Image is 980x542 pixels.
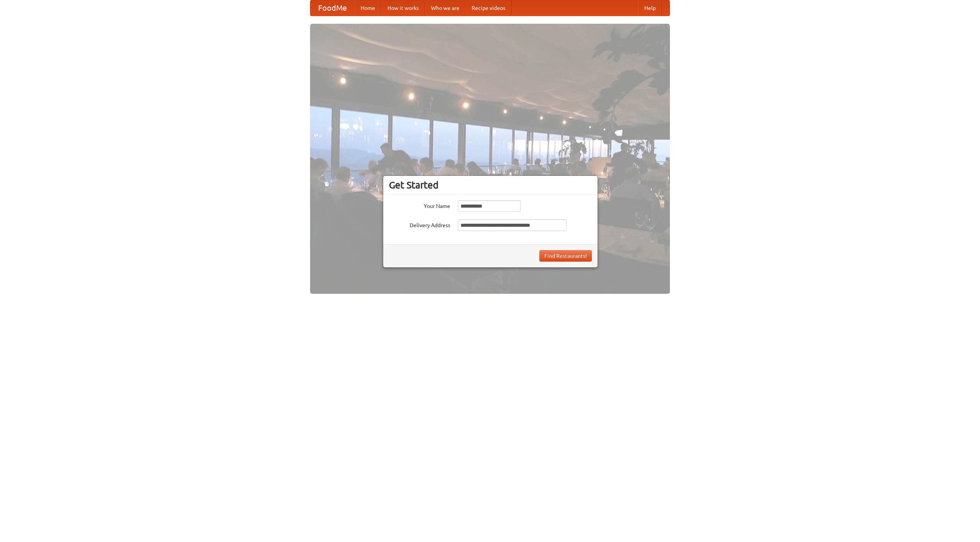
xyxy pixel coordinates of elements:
button: Find Restaurants! [539,250,592,262]
label: Your Name [389,200,450,210]
a: Recipe videos [465,0,511,16]
a: Home [354,0,381,16]
a: FoodMe [310,0,354,16]
label: Delivery Address [389,219,450,229]
a: Who we are [425,0,465,16]
a: How it works [381,0,425,16]
a: Help [638,0,662,16]
h3: Get Started [389,179,592,191]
